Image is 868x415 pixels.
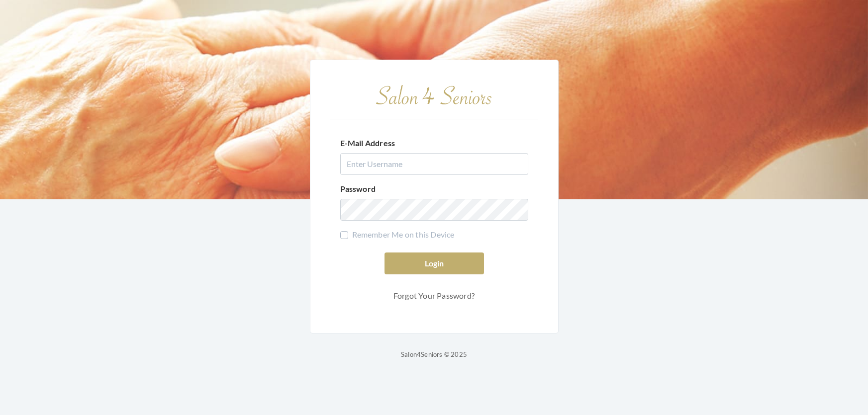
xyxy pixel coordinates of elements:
[340,229,455,241] label: Remember Me on this Device
[385,286,484,305] a: Forgot Your Password?
[385,252,484,274] button: Login
[340,137,395,149] label: E-Mail Address
[340,183,376,195] label: Password
[370,80,499,110] img: Salon 4 Seniors
[401,348,467,360] p: Salon4Seniors © 2025
[340,153,528,175] input: Enter Username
